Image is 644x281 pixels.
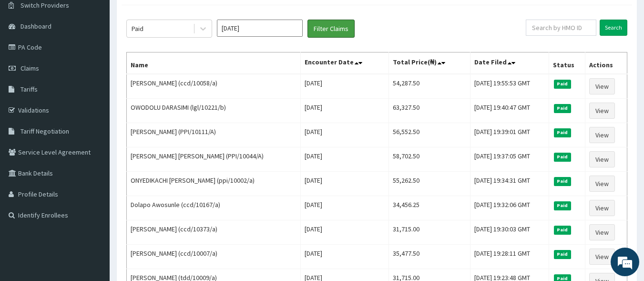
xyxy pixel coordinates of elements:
[388,220,470,245] td: 31,715.00
[132,24,143,33] div: Paid
[127,123,301,147] td: [PERSON_NAME] (PPI/10111/A)
[20,1,69,10] span: Switch Providers
[300,52,388,74] th: Encounter Date
[554,104,571,113] span: Paid
[127,196,301,220] td: Dolapo Awosunle (ccd/10167/a)
[127,52,301,74] th: Name
[300,123,388,147] td: [DATE]
[470,52,549,74] th: Date Filed
[470,245,549,269] td: [DATE] 19:28:11 GMT
[470,123,549,147] td: [DATE] 19:39:01 GMT
[20,127,69,135] span: Tariff Negotiation
[127,220,301,245] td: [PERSON_NAME] (ccd/10373/a)
[589,176,615,192] a: View
[589,78,615,94] a: View
[388,147,470,172] td: 58,702.50
[554,226,571,234] span: Paid
[127,74,301,99] td: [PERSON_NAME] (ccd/10058/a)
[300,99,388,123] td: [DATE]
[300,196,388,220] td: [DATE]
[388,123,470,147] td: 56,552.50
[217,20,303,37] input: Select Month and Year
[127,245,301,269] td: [PERSON_NAME] (ccd/10007/a)
[589,151,615,167] a: View
[388,245,470,269] td: 35,477.50
[600,20,627,36] input: Search
[388,52,470,74] th: Total Price(₦)
[127,99,301,123] td: OWODOLU DARASIMI (lgl/10221/b)
[554,153,571,161] span: Paid
[554,80,571,88] span: Paid
[589,249,615,265] a: View
[18,48,39,72] img: d_794563401_company_1708531726252_794563401
[589,103,615,119] a: View
[554,201,571,210] span: Paid
[300,172,388,196] td: [DATE]
[554,128,571,137] span: Paid
[300,74,388,99] td: [DATE]
[5,183,182,217] textarea: Type your message and hit 'Enter'
[388,74,470,99] td: 54,287.50
[589,200,615,216] a: View
[388,99,470,123] td: 63,327.50
[127,172,301,196] td: ONYEDIKACHI [PERSON_NAME] (ppi/10002/a)
[585,52,627,74] th: Actions
[300,245,388,269] td: [DATE]
[127,147,301,172] td: [PERSON_NAME] [PERSON_NAME] (PPI/10044/A)
[20,64,39,73] span: Claims
[470,196,549,220] td: [DATE] 19:32:06 GMT
[526,20,596,36] input: Search by HMO ID
[470,74,549,99] td: [DATE] 19:55:53 GMT
[470,220,549,245] td: [DATE] 19:30:03 GMT
[554,250,571,259] span: Paid
[549,52,585,74] th: Status
[470,99,549,123] td: [DATE] 19:40:47 GMT
[470,172,549,196] td: [DATE] 19:34:31 GMT
[388,196,470,220] td: 34,456.25
[50,53,160,66] div: Chat with us now
[156,5,179,28] div: Minimize live chat window
[300,147,388,172] td: [DATE]
[55,82,132,178] span: We're online!
[589,127,615,143] a: View
[470,147,549,172] td: [DATE] 19:37:05 GMT
[589,224,615,240] a: View
[388,172,470,196] td: 55,262.50
[20,85,38,94] span: Tariffs
[20,22,51,31] span: Dashboard
[300,220,388,245] td: [DATE]
[554,177,571,186] span: Paid
[307,20,355,38] button: Filter Claims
